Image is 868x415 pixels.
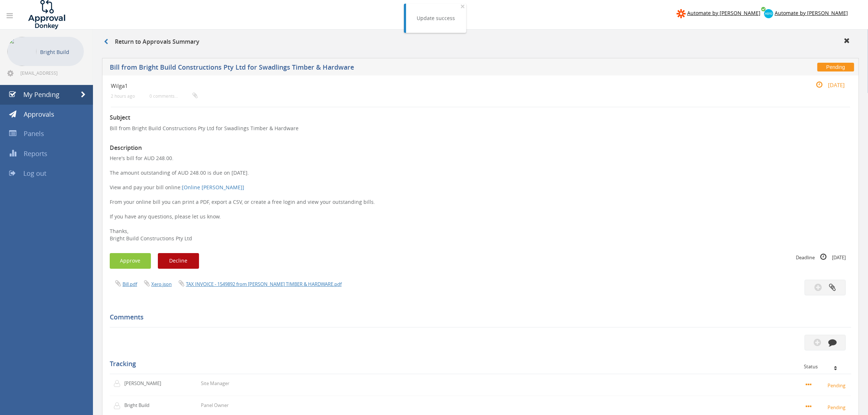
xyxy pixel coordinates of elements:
span: Automate by [PERSON_NAME] [687,9,760,16]
small: 0 comments... [149,93,198,99]
p: Panel Owner [201,402,229,409]
span: My Pending [23,90,59,99]
h5: Bill from Bright Build Constructions Pty Ltd for Swadlings Timber & Hardware [110,64,630,73]
span: Log out [23,169,46,178]
span: × [461,1,465,11]
button: Decline [158,253,199,269]
img: zapier-logomark.png [677,9,686,18]
img: user-icon.png [113,380,124,387]
span: Panels [24,129,44,138]
h4: Wilga1 [111,83,727,89]
a: [Online [PERSON_NAME]] [182,184,244,191]
a: TAX INVOICE - 1549892 from [PERSON_NAME] TIMBER & HARDWARE.pdf [186,281,342,287]
button: Approve [110,253,151,269]
p: Bright Build [40,47,80,57]
small: Pending [806,381,848,389]
span: [EMAIL_ADDRESS][DOMAIN_NAME] [20,70,82,76]
div: Status [804,364,846,369]
small: Deadline [DATE] [796,253,846,261]
h3: Description [110,145,851,151]
p: Bill from Bright Build Constructions Pty Ltd for Swadlings Timber & Hardware [110,125,851,132]
div: Update success [417,15,455,22]
span: Approvals [24,110,54,119]
h5: Tracking [110,360,846,368]
p: Bright Build [124,402,166,409]
a: Xero.json [151,281,172,287]
small: [DATE] [808,81,845,89]
small: Pending [806,403,848,411]
img: xero-logo.png [764,9,773,18]
p: [PERSON_NAME] [124,380,166,387]
small: 2 hours ago [111,93,135,99]
h3: Subject [110,115,851,121]
a: Bill.pdf [122,281,137,287]
h3: Return to Approvals Summary [104,39,199,45]
span: Pending [817,63,854,71]
p: Here's bill for AUD 248.00. The amount outstanding of AUD 248.00 is due on [DATE]. View and pay y... [110,155,851,242]
p: Site Manager [201,380,229,387]
img: user-icon.png [113,402,124,410]
span: Reports [24,149,47,158]
h5: Comments [110,314,846,321]
span: Automate by [PERSON_NAME] [775,9,848,16]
